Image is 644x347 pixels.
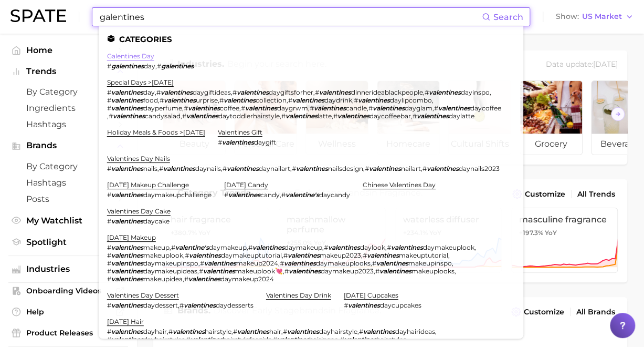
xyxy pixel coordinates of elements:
[8,42,128,58] a: Home
[252,243,284,251] em: valentines
[160,96,164,104] span: #
[260,191,280,199] span: candy
[143,243,170,251] span: makeup
[195,165,221,172] span: daynails
[220,104,239,112] span: coffee
[168,328,173,335] span: #
[524,308,564,317] span: Customize
[186,112,218,120] em: valentines
[376,335,406,343] span: hairstyles
[107,128,205,136] a: holiday meals & foods >[DATE]
[184,301,216,309] em: valentines
[143,217,170,225] span: daycake
[107,207,171,215] a: valentines day cake
[368,104,373,112] span: #
[26,119,110,129] span: Hashtags
[8,64,128,79] button: Trends
[574,305,618,319] a: All Brands
[545,229,557,237] span: YoY
[237,88,269,96] em: valentines
[111,335,143,343] em: valentines
[399,251,448,259] span: makeuptutorial
[107,62,194,70] div: ,
[340,335,344,343] span: #
[107,96,111,104] span: #
[248,243,252,251] span: #
[405,104,432,112] span: dayglam
[309,335,339,343] span: hairinspo
[171,243,175,251] span: #
[107,155,170,162] a: valentines day nails
[107,165,500,172] div: , , , , ,
[143,96,158,104] span: food
[161,62,194,70] em: galentines
[111,165,143,172] em: valentines
[319,191,350,199] span: daycandy
[310,104,314,112] span: #
[143,267,197,275] span: daymakeupideas
[223,165,227,172] span: #
[281,112,286,120] span: #
[344,335,376,343] em: valentines
[216,301,254,309] span: daydesserts
[401,165,421,172] span: nailart
[292,96,324,104] em: valentines
[26,237,110,247] span: Spotlight
[199,267,203,275] span: #
[143,301,178,309] span: daydessert
[509,304,567,319] button: Customize
[427,165,459,172] em: valentines
[318,112,332,120] span: latte
[227,165,259,172] em: valentines
[209,243,247,251] span: daymakeup
[8,84,128,100] a: by Category
[107,181,189,189] a: [DATE] makeup challenge
[107,243,502,283] div: , , , , , , , , , , , , , , , , , ,
[157,62,161,70] span: #
[315,88,319,96] span: #
[269,328,281,335] span: hair
[556,14,579,19] span: Show
[164,96,196,104] em: valentines
[360,243,385,251] span: daylook
[375,267,379,275] span: #
[111,104,143,112] em: valentines
[143,328,167,335] span: dayhair
[438,104,470,112] em: valentines
[218,128,262,136] a: valentines gift
[417,112,449,120] em: valentines
[143,165,157,172] span: nails
[107,52,154,60] a: galentines day
[222,138,254,146] em: valentines
[391,243,423,251] em: valentines
[218,112,280,120] span: daytoddlerhairstyle
[395,328,435,335] span: dayhairideas
[286,191,319,199] em: valentine's
[26,216,110,226] span: My Watchlist
[191,335,223,343] em: valentines
[107,335,111,343] span: #
[111,96,143,104] em: valentines
[107,233,156,241] a: [DATE] makeup
[292,165,296,172] span: #
[107,35,515,44] li: Categories
[8,261,128,277] button: Industries
[26,141,110,150] span: Brands
[575,187,618,201] a: All Trends
[281,191,286,199] span: #
[109,112,113,120] span: #
[411,267,455,275] span: makeuplooks
[161,88,193,96] em: valentines
[273,335,277,343] span: #
[493,12,523,22] span: Search
[143,104,182,112] span: dayperfume
[254,138,276,146] span: daygift
[289,267,321,275] em: valentines
[8,138,128,154] button: Brands
[277,335,309,343] em: valentines
[358,96,390,104] em: valentines
[284,243,322,251] span: daymakeup
[372,259,376,267] span: #
[321,267,374,275] span: daymakeup2023
[180,301,184,309] span: #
